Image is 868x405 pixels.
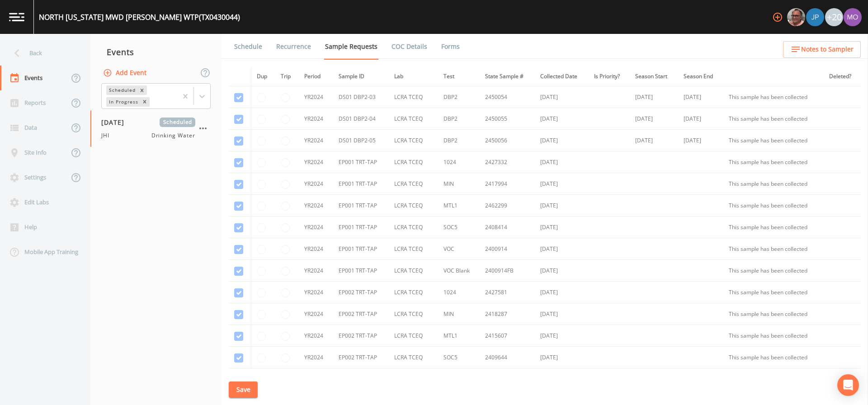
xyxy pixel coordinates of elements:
td: YR2024 [299,303,333,325]
div: Remove Scheduled [137,85,147,95]
td: YR2024 [299,195,333,217]
td: [DATE] [535,303,589,325]
td: VOC Blank [438,260,480,282]
td: LCRA TCEQ [389,368,438,390]
td: [DATE] [535,238,589,260]
td: YR2024 [299,151,333,173]
td: YR2024 [299,86,333,108]
td: [DATE] [535,173,589,195]
td: [DATE] [630,130,678,151]
td: [DATE] [535,86,589,108]
th: Season End [678,67,723,86]
th: Period [299,67,333,86]
td: LCRA TCEQ [389,238,438,260]
td: LCRA TCEQ [389,195,438,217]
td: MIN [438,303,480,325]
a: [DATE]ScheduledJHIDrinking Water [90,110,222,147]
td: 2462299 [480,195,535,217]
div: NORTH [US_STATE] MWD [PERSON_NAME] WTP (TX0430044) [39,12,240,23]
td: EP002 TRT-TAP [333,325,388,347]
th: Deleted? [824,67,861,86]
td: 2407019 [480,368,535,390]
td: 2400914 [480,238,535,260]
div: Events [90,41,222,63]
td: This sample has been collected [723,217,824,238]
button: Save [229,381,258,398]
span: [DATE] [101,118,131,127]
div: +20 [825,8,843,26]
img: e2d790fa78825a4bb76dcb6ab311d44c [787,8,805,26]
td: MIN [438,173,480,195]
td: 1024 [438,282,480,303]
td: [DATE] [678,130,723,151]
div: In Progress [106,97,140,107]
td: 2427581 [480,282,535,303]
td: YR2024 [299,325,333,347]
td: SOC5 [438,217,480,238]
td: YR2024 [299,347,333,368]
td: DS01 DBP2-05 [333,130,388,151]
td: LCRA TCEQ [389,260,438,282]
td: This sample has been collected [723,130,824,151]
td: [DATE] [535,217,589,238]
span: Scheduled [160,118,195,127]
td: This sample has been collected [723,325,824,347]
td: LCRA TCEQ [389,108,438,130]
td: [DATE] [535,260,589,282]
a: Sample Requests [324,34,379,60]
td: [DATE] [535,130,589,151]
div: Remove In Progress [140,97,150,107]
td: LCRA TCEQ [389,173,438,195]
img: logo [9,13,24,21]
td: LCRA TCEQ [389,217,438,238]
th: Trip [275,67,299,86]
th: Is Priority? [589,67,630,86]
td: LCRA TCEQ [389,151,438,173]
td: EP001 TRT-TAP [333,238,388,260]
td: YR2024 [299,260,333,282]
td: [DATE] [535,282,589,303]
th: State Sample # [480,67,535,86]
td: 2415607 [480,325,535,347]
td: LCRA TCEQ [389,130,438,151]
span: JHI [101,132,115,140]
td: This sample has been collected [723,260,824,282]
img: 41241ef155101aa6d92a04480b0d0000 [806,8,824,26]
th: Season Start [630,67,678,86]
td: EP001 TRT-TAP [333,173,388,195]
td: This sample has been collected [723,368,824,390]
td: YR2024 [299,368,333,390]
td: [DATE] [535,195,589,217]
td: LCRA TCEQ [389,325,438,347]
td: VOC [438,368,480,390]
td: DBP2 [438,108,480,130]
td: [DATE] [678,86,723,108]
td: EP001 TRT-TAP [333,195,388,217]
td: 1024 [438,151,480,173]
td: This sample has been collected [723,86,824,108]
td: LCRA TCEQ [389,86,438,108]
th: Sample ID [333,67,388,86]
td: [DATE] [678,368,723,390]
td: 2427332 [480,151,535,173]
td: [DATE] [535,368,589,390]
button: Add Event [101,65,150,81]
td: This sample has been collected [723,282,824,303]
th: Collected Date [535,67,589,86]
td: VOC [438,238,480,260]
button: Notes to Sampler [783,41,861,58]
td: YR2024 [299,282,333,303]
td: LCRA TCEQ [389,303,438,325]
a: COC Details [390,34,429,59]
a: Schedule [233,34,264,59]
td: YR2024 [299,130,333,151]
td: 2450055 [480,108,535,130]
th: Lab [389,67,438,86]
td: This sample has been collected [723,108,824,130]
td: 2450054 [480,86,535,108]
td: EP001 TRT-TAP [333,217,388,238]
div: Scheduled [106,85,137,95]
td: 2450056 [480,130,535,151]
td: [DATE] [630,368,678,390]
td: [DATE] [535,151,589,173]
